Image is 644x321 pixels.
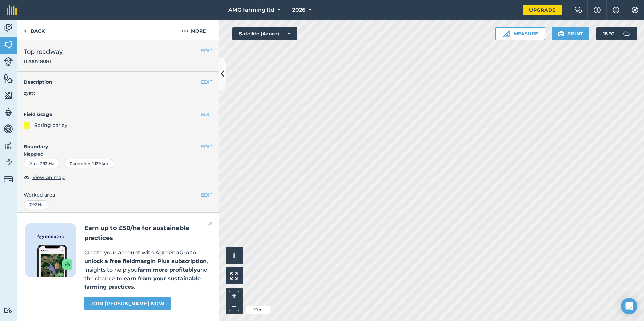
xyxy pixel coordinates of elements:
strong: farm more profitably [138,266,197,273]
button: Print [552,27,590,40]
h4: Description [24,78,212,86]
img: A question mark icon [593,7,601,13]
img: svg+xml;base64,PHN2ZyB4bWxucz0iaHR0cDovL3d3dy53My5vcmcvMjAwMC9zdmciIHdpZHRoPSIyMiIgaGVpZ2h0PSIzMC... [208,220,212,228]
img: svg+xml;base64,PHN2ZyB4bWxucz0iaHR0cDovL3d3dy53My5vcmcvMjAwMC9zdmciIHdpZHRoPSIxOSIgaGVpZ2h0PSIyNC... [558,30,565,38]
strong: earn from your sustainable farming practices [84,275,201,290]
button: EDIT [201,78,212,86]
h4: Field usage [24,111,201,118]
span: zyatt [24,90,35,96]
img: Ruler icon [503,30,510,37]
button: EDIT [201,191,212,199]
a: Back [17,20,52,40]
span: Top roadway [24,47,63,57]
span: Worked area [24,191,212,199]
span: 2026 [292,6,305,14]
button: i [226,247,243,264]
span: i [233,251,235,260]
a: Join [PERSON_NAME] now [84,297,170,310]
div: Perimeter : 1.129 km [64,159,114,168]
img: fieldmargin Logo [7,5,17,15]
button: Satellite (Azure) [232,27,297,40]
img: svg+xml;base64,PD94bWwgdmVyc2lvbj0iMS4wIiBlbmNvZGluZz0idXRmLTgiPz4KPCEtLSBHZW5lcmF0b3I6IEFkb2JlIE... [4,141,13,151]
button: + [229,291,239,301]
span: tf2007 8081 [24,58,63,65]
span: AMG farming ltd [228,6,275,14]
button: – [229,301,239,311]
div: Open Intercom Messenger [621,298,637,314]
h2: Earn up to £50/ha for sustainable practices [84,223,211,243]
button: More [168,20,219,40]
img: svg+xml;base64,PHN2ZyB4bWxucz0iaHR0cDovL3d3dy53My5vcmcvMjAwMC9zdmciIHdpZHRoPSI1NiIgaGVpZ2h0PSI2MC... [4,90,13,100]
img: svg+xml;base64,PD94bWwgdmVyc2lvbj0iMS4wIiBlbmNvZGluZz0idXRmLTgiPz4KPCEtLSBHZW5lcmF0b3I6IEFkb2JlIE... [4,307,13,314]
img: svg+xml;base64,PHN2ZyB4bWxucz0iaHR0cDovL3d3dy53My5vcmcvMjAwMC9zdmciIHdpZHRoPSI5IiBoZWlnaHQ9IjI0Ii... [24,27,27,35]
span: 18 ° C [603,27,614,40]
strong: unlock a free fieldmargin Plus subscription [84,258,207,264]
img: svg+xml;base64,PD94bWwgdmVyc2lvbj0iMS4wIiBlbmNvZGluZz0idXRmLTgiPz4KPCEtLSBHZW5lcmF0b3I6IEFkb2JlIE... [4,124,13,134]
button: EDIT [201,143,212,150]
div: 7.92 Ha [24,200,50,209]
button: EDIT [201,47,212,55]
img: A cog icon [631,7,639,13]
img: svg+xml;base64,PHN2ZyB4bWxucz0iaHR0cDovL3d3dy53My5vcmcvMjAwMC9zdmciIHdpZHRoPSIyMCIgaGVpZ2h0PSIyNC... [182,27,188,35]
img: Four arrows, one pointing top left, one top right, one bottom right and the last bottom left [230,272,238,280]
img: svg+xml;base64,PD94bWwgdmVyc2lvbj0iMS4wIiBlbmNvZGluZz0idXRmLTgiPz4KPCEtLSBHZW5lcmF0b3I6IEFkb2JlIE... [4,107,13,117]
img: Screenshot of the Gro app [37,245,72,277]
img: svg+xml;base64,PHN2ZyB4bWxucz0iaHR0cDovL3d3dy53My5vcmcvMjAwMC9zdmciIHdpZHRoPSI1NiIgaGVpZ2h0PSI2MC... [4,40,13,50]
img: svg+xml;base64,PD94bWwgdmVyc2lvbj0iMS4wIiBlbmNvZGluZz0idXRmLTgiPz4KPCEtLSBHZW5lcmF0b3I6IEFkb2JlIE... [4,175,13,184]
img: svg+xml;base64,PD94bWwgdmVyc2lvbj0iMS4wIiBlbmNvZGluZz0idXRmLTgiPz4KPCEtLSBHZW5lcmF0b3I6IEFkb2JlIE... [4,57,13,66]
img: svg+xml;base64,PD94bWwgdmVyc2lvbj0iMS4wIiBlbmNvZGluZz0idXRmLTgiPz4KPCEtLSBHZW5lcmF0b3I6IEFkb2JlIE... [620,27,633,40]
img: svg+xml;base64,PHN2ZyB4bWxucz0iaHR0cDovL3d3dy53My5vcmcvMjAwMC9zdmciIHdpZHRoPSIxNyIgaGVpZ2h0PSIxNy... [613,6,619,14]
a: Upgrade [523,5,562,15]
h4: Boundary [17,136,201,150]
button: EDIT [201,111,212,118]
span: Mapped [17,150,219,158]
img: Two speech bubbles overlapping with the left bubble in the forefront [574,7,582,13]
button: Measure [495,27,545,40]
p: Create your account with AgreenaGro to , insights to help you and the chance to . [84,248,211,291]
span: View on map [32,174,65,181]
img: svg+xml;base64,PHN2ZyB4bWxucz0iaHR0cDovL3d3dy53My5vcmcvMjAwMC9zdmciIHdpZHRoPSI1NiIgaGVpZ2h0PSI2MC... [4,73,13,83]
img: svg+xml;base64,PD94bWwgdmVyc2lvbj0iMS4wIiBlbmNvZGluZz0idXRmLTgiPz4KPCEtLSBHZW5lcmF0b3I6IEFkb2JlIE... [4,157,13,168]
div: Spring barley [34,121,67,129]
img: svg+xml;base64,PD94bWwgdmVyc2lvbj0iMS4wIiBlbmNvZGluZz0idXRmLTgiPz4KPCEtLSBHZW5lcmF0b3I6IEFkb2JlIE... [4,23,13,33]
button: 18 °C [596,27,637,40]
div: Area : 7.92 Ha [24,159,60,168]
img: svg+xml;base64,PHN2ZyB4bWxucz0iaHR0cDovL3d3dy53My5vcmcvMjAwMC9zdmciIHdpZHRoPSIxOCIgaGVpZ2h0PSIyNC... [24,173,30,181]
button: View on map [24,173,65,181]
